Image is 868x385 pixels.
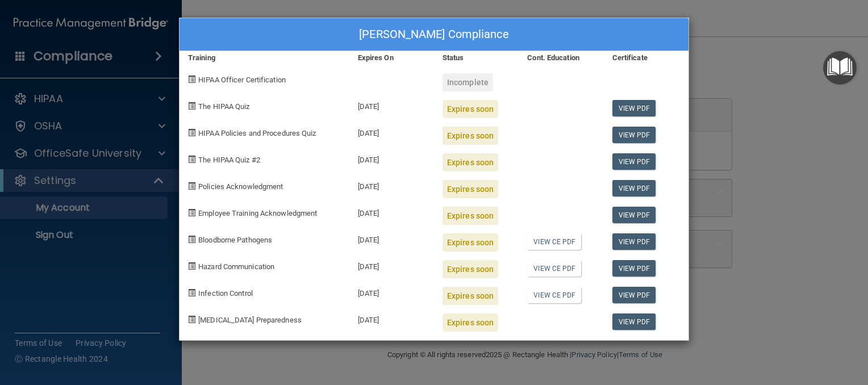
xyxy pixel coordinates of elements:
a: View PDF [612,180,656,196]
div: Expires soon [443,207,498,225]
div: Expires soon [443,233,498,252]
div: [DATE] [349,171,434,198]
div: [DATE] [349,145,434,171]
div: [PERSON_NAME] Compliance [180,18,688,51]
div: Expires soon [443,100,498,118]
div: Expires soon [443,180,498,198]
span: HIPAA Policies and Procedures Quiz [198,129,316,137]
div: Expires soon [443,153,498,171]
span: The HIPAA Quiz #2 [198,156,260,164]
a: View CE PDF [527,287,581,303]
div: Expires soon [443,313,498,332]
div: [DATE] [349,198,434,225]
button: Open Resource Center [823,51,857,85]
span: [MEDICAL_DATA] Preparedness [198,316,302,324]
span: Hazard Communication [198,262,274,271]
div: [DATE] [349,118,434,145]
a: View PDF [612,260,656,277]
a: View PDF [612,207,656,223]
div: Incomplete [443,73,493,91]
span: Infection Control [198,289,253,298]
div: [DATE] [349,225,434,252]
a: View PDF [612,100,656,116]
span: HIPAA Officer Certification [198,76,286,84]
a: View PDF [612,127,656,143]
a: View CE PDF [527,260,581,277]
span: The HIPAA Quiz [198,102,249,111]
span: Employee Training Acknowledgment [198,209,317,217]
a: View PDF [612,233,656,250]
a: View CE PDF [527,233,581,250]
div: [DATE] [349,278,434,305]
div: Expires soon [443,287,498,305]
div: Status [434,51,519,65]
div: [DATE] [349,252,434,278]
div: Training [180,51,349,65]
div: [DATE] [349,91,434,118]
a: View PDF [612,287,656,303]
a: View PDF [612,313,656,330]
div: [DATE] [349,305,434,332]
span: Policies Acknowledgment [198,182,283,191]
div: Expires soon [443,127,498,145]
iframe: Drift Widget Chat Controller [811,307,854,350]
div: Certificate [604,51,688,65]
div: Cont. Education [519,51,603,65]
div: Expires On [349,51,434,65]
div: Expires soon [443,260,498,278]
span: Bloodborne Pathogens [198,236,272,244]
a: View PDF [612,153,656,170]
